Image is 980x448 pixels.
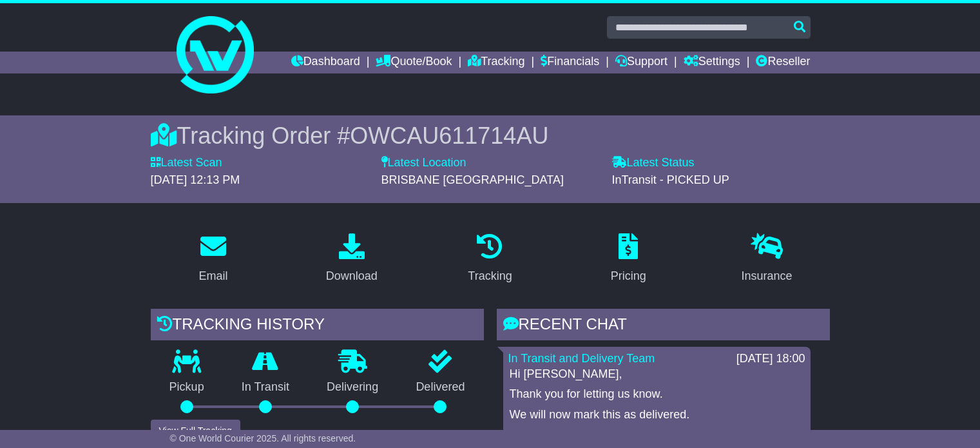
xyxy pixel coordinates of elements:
button: View Full Tracking [151,420,240,442]
span: © One World Courier 2025. All rights reserved. [170,433,356,443]
div: RECENT CHAT [497,309,830,344]
div: Download [326,268,378,285]
span: BRISBANE [GEOGRAPHIC_DATA] [381,173,564,186]
a: Support [615,52,668,73]
p: We will now mark this as delivered. [510,408,804,422]
a: Financials [541,52,599,73]
a: Download [318,229,386,289]
label: Latest Scan [151,156,222,170]
div: Tracking history [151,309,484,344]
div: Email [198,268,227,285]
p: Hi [PERSON_NAME], [510,367,804,382]
div: Tracking [468,268,512,285]
div: Pricing [611,268,646,285]
a: In Transit and Delivery Team [508,352,655,365]
label: Latest Status [612,156,695,170]
span: InTransit - PICKED UP [612,173,729,186]
a: Quote/Book [376,52,452,73]
p: Delivering [308,380,397,394]
p: Pickup [151,380,223,394]
p: Thank you for letting us know. [510,387,804,402]
a: Insurance [733,229,801,289]
span: OWCAU611714AU [350,122,548,149]
p: Delivered [397,380,483,394]
div: [DATE] 18:00 [736,352,805,366]
p: Regards, [510,429,804,443]
p: In Transit [223,380,308,394]
a: Dashboard [291,52,360,73]
a: Tracking [468,52,524,73]
a: Pricing [602,229,655,289]
a: Settings [684,52,740,73]
div: Insurance [742,268,793,285]
a: Tracking [459,229,520,289]
a: Email [190,229,236,289]
span: [DATE] 12:13 PM [151,173,240,186]
label: Latest Location [381,156,466,170]
a: Reseller [756,52,810,73]
div: Tracking Order # [151,122,830,150]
